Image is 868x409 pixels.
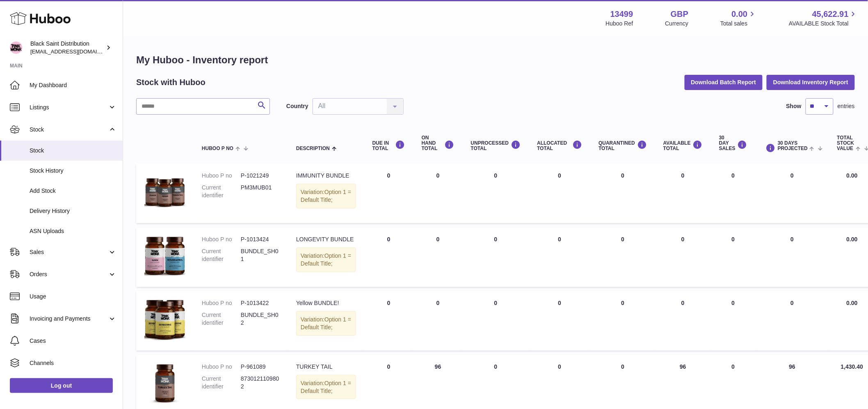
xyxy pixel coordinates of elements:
dt: Current identifier [202,311,241,327]
label: Show [786,102,802,110]
span: Add Stock [30,187,116,195]
td: 0 [756,227,829,287]
img: product image [144,172,185,213]
td: 0 [711,227,756,287]
div: Huboo Ref [606,20,633,28]
dt: Huboo P no [202,172,241,180]
span: Sales [30,248,108,256]
dd: P-961089 [241,363,280,371]
dd: 8730121109802 [241,375,280,391]
strong: 13499 [610,9,633,20]
div: Black Saint Distribution [30,40,104,55]
a: 45,622.91 AVAILABLE Stock Total [789,9,858,28]
span: Invoicing and Payments [30,315,108,323]
dt: Current identifier [202,375,241,391]
span: 0.00 [732,9,748,20]
div: Variation: [296,375,356,400]
dt: Current identifier [202,184,241,199]
h2: Stock with Huboo [136,77,206,88]
span: My Dashboard [30,81,116,89]
td: 0 [655,164,711,223]
div: AVAILABLE Total [663,140,703,151]
span: Option 1 = Default Title; [301,316,351,330]
td: 0 [364,227,413,287]
div: IMMUNITY BUNDLE [296,172,356,180]
span: Orders [30,270,108,278]
span: Usage [30,293,116,300]
td: 0 [463,227,529,287]
span: 0 [621,172,624,179]
div: DUE IN TOTAL [372,140,405,151]
span: Stock History [30,167,116,175]
td: 0 [413,227,463,287]
dt: Current identifier [202,247,241,263]
dt: Huboo P no [202,236,241,243]
button: Download Batch Report [685,75,763,90]
div: ALLOCATED Total [537,140,582,151]
td: 0 [529,164,590,223]
div: QUARANTINED Total [598,140,647,151]
td: 0 [364,164,413,223]
div: 30 DAY SALES [719,135,747,152]
span: Total stock value [837,135,854,152]
h1: My Huboo - Inventory report [136,53,855,67]
span: Stock [30,147,116,155]
td: 0 [529,291,590,351]
span: 45,622.91 [812,9,849,20]
span: Delivery History [30,207,116,215]
div: ON HAND Total [422,135,455,152]
td: 0 [364,291,413,351]
label: Country [286,102,308,110]
td: 0 [711,291,756,351]
div: TURKEY TAIL [296,363,356,371]
a: 0.00 Total sales [720,9,757,28]
div: UNPROCESSED Total [471,140,521,151]
button: Download Inventory Report [767,75,855,90]
img: product image [144,236,185,277]
a: Log out [10,378,113,393]
span: Stock [30,126,108,134]
span: 0 [621,300,624,306]
dd: BUNDLE_SH02 [241,311,280,327]
td: 0 [463,291,529,351]
span: Option 1 = Default Title; [301,189,351,203]
td: 0 [711,164,756,223]
td: 0 [655,291,711,351]
span: 0 [621,236,624,243]
dd: P-1021249 [241,172,280,180]
span: 0 [621,363,624,370]
span: Channels [30,359,116,367]
td: 0 [413,164,463,223]
span: entries [838,102,855,110]
td: 0 [756,291,829,351]
span: AVAILABLE Stock Total [789,20,858,28]
span: Huboo P no [202,146,233,151]
span: Option 1 = Default Title; [301,380,351,394]
span: 1,430.40 [841,363,863,370]
td: 0 [655,227,711,287]
dd: P-1013422 [241,299,280,307]
td: 0 [463,164,529,223]
dt: Huboo P no [202,299,241,307]
span: 0.00 [847,236,858,243]
dt: Huboo P no [202,363,241,371]
span: Cases [30,337,116,345]
img: internalAdmin-13499@internal.huboo.com [10,42,22,54]
span: 0.00 [847,300,858,306]
span: Description [296,146,330,151]
span: 0.00 [847,172,858,179]
span: Listings [30,104,108,111]
dd: BUNDLE_SH01 [241,247,280,263]
img: product image [144,363,185,404]
dd: PM3MUB01 [241,184,280,199]
div: LONGEVITY BUNDLE [296,236,356,243]
td: 0 [413,291,463,351]
span: [EMAIL_ADDRESS][DOMAIN_NAME] [30,48,121,55]
span: Total sales [720,20,757,28]
img: product image [144,299,185,340]
span: 30 DAYS PROJECTED [778,141,808,151]
div: Variation: [296,184,356,208]
div: Variation: [296,247,356,272]
div: Variation: [296,311,356,336]
td: 0 [756,164,829,223]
